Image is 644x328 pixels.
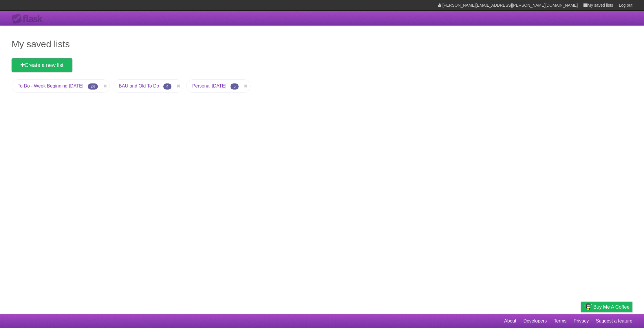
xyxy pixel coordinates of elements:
[12,14,46,24] div: Flask
[581,302,632,312] a: Buy me a coffee
[163,83,171,90] span: 4
[12,58,72,72] a: Create a new list
[88,83,98,90] span: 24
[596,316,632,327] a: Suggest a feature
[504,316,516,327] a: About
[554,316,567,327] a: Terms
[192,83,226,88] a: Personal [DATE]
[12,37,632,51] h1: My saved lists
[18,83,83,88] a: To Do - Week Beginning [DATE]
[574,316,589,327] a: Privacy
[593,302,630,312] span: Buy me a coffee
[230,83,239,90] span: 5
[523,316,547,327] a: Developers
[584,302,592,312] img: Buy me a coffee
[119,83,159,88] a: BAU and Old To Do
